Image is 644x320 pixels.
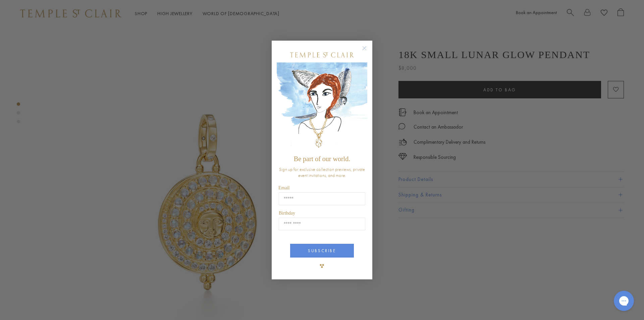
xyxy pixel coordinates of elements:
[294,155,350,163] span: Be part of our world.
[279,211,295,216] span: Birthday
[610,288,637,313] iframe: Gorgias live chat messenger
[290,244,354,258] button: SUBSCRIBE
[277,62,367,152] img: c4a9eb12-d91a-4d4a-8ee0-386386f4f338.jpeg
[278,185,289,190] span: Email
[290,52,354,57] img: Temple St. Clair
[279,166,365,178] span: Sign up for exclusive collection previews, private event invitations, and more.
[279,192,365,205] input: Email
[315,259,329,273] img: TSC
[364,47,372,56] button: Close dialog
